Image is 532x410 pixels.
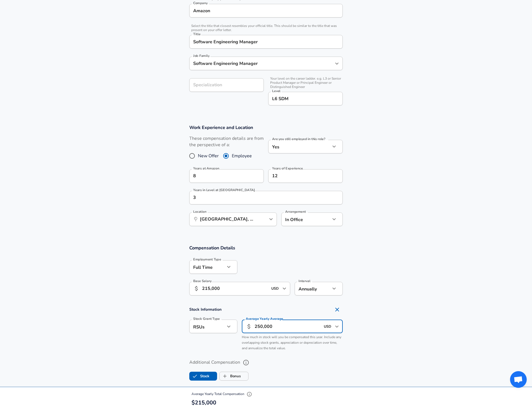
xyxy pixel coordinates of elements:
h3: Work Experience and Location [189,124,343,131]
input: Software Engineer [192,59,332,68]
label: Average Average [246,317,283,320]
span: Stock [190,371,200,381]
input: USD [322,322,333,331]
input: L3 [271,94,340,103]
h4: Stock Information [189,304,343,315]
span: Employee [232,153,252,159]
input: 0 [189,169,252,183]
label: Arrangement [285,210,306,213]
label: Additional Compensation [189,358,343,367]
button: Open [280,285,288,292]
input: Specialization [189,78,264,92]
button: StockStock [189,372,217,381]
label: Employment Type [193,258,221,261]
span: Average Yearly Total Compensation [192,392,253,396]
label: Title [193,32,200,36]
span: Yearly [260,317,270,321]
span: Your level on the career ladder. e.g. L3 or Senior Product Manager or Principal Engineer or Disti... [268,77,343,89]
button: help [241,358,251,367]
label: Location [193,210,206,213]
input: 1 [189,191,330,204]
input: 40,000 [255,320,320,333]
label: Are you still employed in this role? [272,137,325,141]
label: Years in Level at [GEOGRAPHIC_DATA] [193,188,255,192]
div: Full Time [189,260,225,274]
label: Stock Grant Type [193,317,220,320]
button: Open [267,215,275,223]
div: Yes [268,140,330,153]
button: Explain Total Compensation [245,390,253,398]
span: Bonus [220,371,230,381]
div: Annually [295,282,330,295]
div: Open chat [510,371,527,388]
input: 7 [268,169,330,183]
label: Bonus [220,371,241,381]
label: Years of Experience [272,167,303,170]
label: Stock [190,371,209,381]
button: BonusBonus [219,372,248,381]
label: Job Family [193,54,210,57]
label: Company [193,1,208,5]
input: Google [192,6,340,15]
span: New Offer [198,153,219,159]
label: Base Salary [193,279,212,283]
label: Level [272,89,280,93]
div: In Office [281,212,322,226]
button: Remove Section [332,304,343,315]
button: Open [333,323,341,330]
label: Years at Amazon [193,167,219,170]
h3: Compensation Details [189,245,343,251]
label: These compensation details are from the perspective of a: [189,135,264,148]
input: 100,000 [202,282,268,295]
label: Interval [299,279,310,283]
span: How much in stock will you be compensated this year. Include any overlapping stock grants, apprec... [242,335,341,350]
input: Software Engineer [192,37,340,46]
button: Open [333,60,341,67]
input: USD [270,284,281,293]
span: Select the title that closest resembles your official title. This should be similar to the title ... [189,24,343,32]
div: RSUs [189,320,225,333]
